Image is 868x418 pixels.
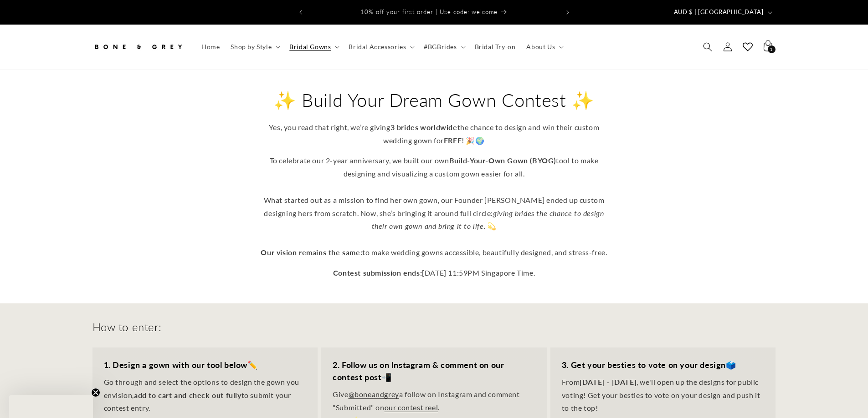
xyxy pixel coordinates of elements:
[562,376,765,415] p: From , we'll open up the designs for public voting! Get your besties to vote on your design and p...
[291,4,311,21] button: Previous announcement
[349,390,399,398] a: @boneandgrey
[196,37,225,56] a: Home
[360,8,498,15] span: 10% off your first order | Use code: welcome
[521,37,567,56] summary: About Us
[372,209,604,231] em: giving brides the chance to design their own gown and bring it to life
[526,43,555,51] span: About Us
[770,45,773,53] span: 1
[104,376,307,415] p: Go through and select the options to design the gown you envision, to submit your contest entry.
[444,136,462,145] strong: FREE
[475,43,516,51] span: Bridal Try-on
[668,4,776,21] button: AUD $ | [GEOGRAPHIC_DATA]
[562,360,726,370] strong: 3. Get your besties to vote on your design
[9,395,93,418] div: Close teaser
[580,378,637,386] strong: [DATE] - [DATE]
[420,123,457,131] strong: worldwide
[201,43,220,51] span: Home
[424,43,457,51] span: #BGBrides
[92,37,184,57] img: Bone and Grey Bridal
[91,388,100,397] button: Close teaser
[257,121,612,147] p: Yes, you read that right, we’re giving the chance to design and win their custom wedding gown for...
[333,268,422,277] strong: Contest submission ends:
[343,37,418,56] summary: Bridal Accessories
[333,388,535,414] p: Give a follow on Instagram and comment "Submitted" on .
[558,4,578,21] button: Next announcement
[257,267,612,280] p: [DATE] 11:59PM Singapore Time.
[469,37,521,56] a: Bridal Try-on
[385,403,438,412] a: our contest reel
[674,8,764,17] span: AUD $ | [GEOGRAPHIC_DATA]
[418,37,469,56] summary: #BGBrides
[231,43,272,51] span: Shop by Style
[390,123,419,131] strong: 3 brides
[349,43,406,51] span: Bridal Accessories
[257,154,612,259] p: To celebrate our 2-year anniversary, we built our own tool to make designing and visualizing a cu...
[225,37,284,56] summary: Shop by Style
[104,359,307,371] h3: ✏️
[333,360,504,382] strong: 2. Follow us on Instagram & comment on our contest post
[257,88,612,112] h2: ✨ Build Your Dream Gown Contest ✨
[89,34,187,60] a: Bone and Grey Bridal
[261,248,362,257] strong: Our vision remains the same:
[289,43,331,51] span: Bridal Gowns
[333,359,535,383] h3: 📲
[284,37,343,56] summary: Bridal Gowns
[449,156,556,165] strong: Build-Your-Own Gown (BYOG)
[562,359,765,371] h3: 🗳️
[92,320,162,334] h2: How to enter:
[698,37,718,57] summary: Search
[134,391,241,399] strong: add to cart and check out fully
[104,360,248,370] strong: 1. Design a gown with our tool below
